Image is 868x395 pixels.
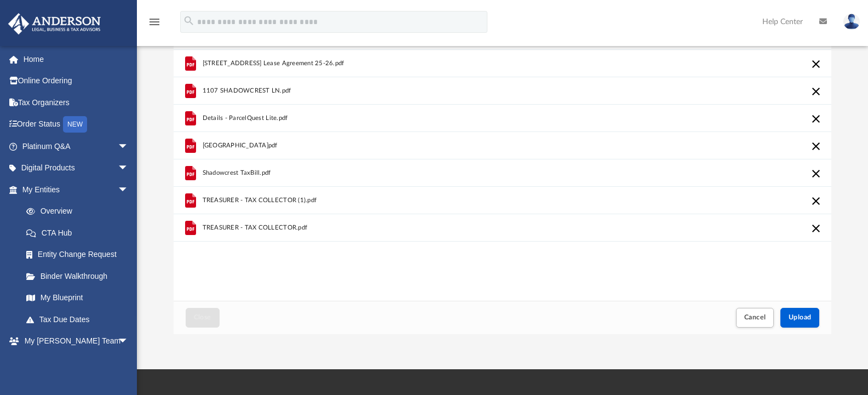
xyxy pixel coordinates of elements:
[809,222,823,235] button: Cancel this upload
[809,167,823,180] button: Cancel this upload
[843,14,860,30] img: User Pic
[202,87,291,94] span: 1107 SHADOWCREST LN.pdf
[118,179,140,201] span: arrow_drop_down
[174,22,832,334] div: Upload
[118,135,140,158] span: arrow_drop_down
[148,21,161,28] a: menu
[194,314,211,320] span: Close
[809,85,823,98] button: Cancel this upload
[8,330,140,352] a: My [PERSON_NAME] Teamarrow_drop_down
[8,113,145,136] a: Order StatusNEW
[148,15,161,28] i: menu
[8,179,145,201] a: My Entitiesarrow_drop_down
[174,22,832,301] div: grid
[8,70,145,92] a: Online Ordering
[736,308,774,327] button: Cancel
[15,352,134,387] a: My [PERSON_NAME] Team
[202,169,271,176] span: Shadowcrest TaxBill.pdf
[202,115,288,122] span: Details - ParcelQuest Lite.pdf
[183,15,195,27] i: search
[8,135,145,157] a: Platinum Q&Aarrow_drop_down
[8,157,145,179] a: Digital Productsarrow_drop_down
[809,140,823,153] button: Cancel this upload
[789,314,812,320] span: Upload
[809,58,823,71] button: Cancel this upload
[15,287,140,309] a: My Blueprint
[780,308,820,327] button: Upload
[809,112,823,125] button: Cancel this upload
[8,48,145,70] a: Home
[8,91,145,113] a: Tax Organizers
[15,244,145,266] a: Entity Change Request
[744,314,766,320] span: Cancel
[202,197,317,204] span: TREASURER - TAX COLLECTOR (1).pdf
[15,265,145,287] a: Binder Walkthrough
[186,308,220,327] button: Close
[202,60,344,67] span: [STREET_ADDRESS] Lease Agreement 25-26.pdf
[15,308,145,330] a: Tax Due Dates
[63,116,87,133] div: NEW
[118,330,140,353] span: arrow_drop_down
[5,13,104,35] img: Anderson Advisors Platinum Portal
[15,222,145,244] a: CTA Hub
[809,194,823,208] button: Cancel this upload
[202,142,277,149] span: [GEOGRAPHIC_DATA]pdf
[202,224,307,231] span: TREASURER - TAX COLLECTOR.pdf
[15,201,145,222] a: Overview
[118,157,140,180] span: arrow_drop_down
